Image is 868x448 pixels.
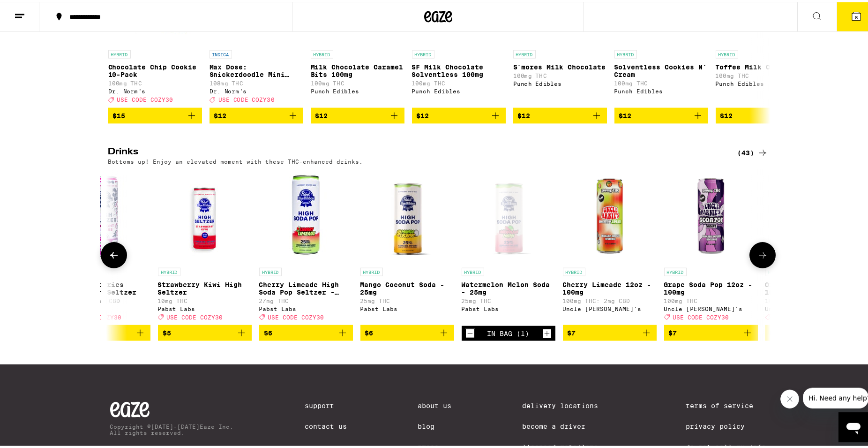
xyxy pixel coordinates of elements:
p: 100mg THC: 2mg CBD [563,296,657,302]
p: HYBRID [412,48,434,57]
p: 100mg THC [311,78,404,84]
iframe: Close message [780,388,799,407]
button: Add to bag [210,106,303,122]
p: 100mg THC [412,78,506,84]
p: Max Dose: Snickerdoodle Mini Cookie - Indica [210,61,303,76]
p: 10mg THC: 2mg CBD [57,296,150,302]
span: $12 [518,110,531,118]
p: HYBRID [259,266,282,274]
p: Midnight Berries 10:3:2 High Seltzer [57,279,150,294]
a: About Us [418,400,451,408]
span: USE CODE COZY30 [268,312,324,319]
p: 100mg THC [765,296,859,302]
a: Contact Us [305,421,347,428]
img: Pabst Labs - Cherry Limeade High Soda Pop Seltzer - 25mg [259,167,353,261]
span: 8 [855,13,858,18]
div: In Bag (1) [487,328,530,335]
button: Add to bag [108,106,202,122]
p: 100mg THC [614,78,708,84]
p: 10mg THC [158,296,252,302]
p: Solventless Cookies N' Cream [614,61,708,76]
div: Punch Edibles [513,79,607,85]
button: Add to bag [412,106,506,122]
p: 100mg THC [513,71,607,77]
div: Pabst Labs [360,304,454,310]
div: Pabst Labs [57,304,150,310]
a: Open page for Cherry Limeade 12oz - 100mg from Uncle Arnie's [563,167,657,323]
span: USE CODE COZY30 [673,312,729,319]
p: 27mg THC [259,296,353,302]
a: Blog [418,421,451,428]
span: $12 [315,110,328,118]
p: Chocolate Chip Cookie 10-Pack [108,61,202,76]
a: Open page for Orange Soda Pop 12oz - 100mg from Uncle Arnie's [765,167,859,323]
div: Uncle [PERSON_NAME]'s [765,304,859,310]
p: Mango Coconut Soda - 25mg [360,279,454,294]
button: Add to bag [716,106,809,122]
p: HYBRID [716,48,738,57]
p: 100mg THC [108,78,202,84]
p: HYBRID [158,266,180,274]
div: Pabst Labs [158,304,252,310]
p: Cherry Limeade 12oz - 100mg [563,279,657,294]
p: HYBRID [765,266,788,274]
div: Punch Edibles [311,86,404,92]
p: Bottoms up! Enjoy an elevated moment with these THC-enhanced drinks. [108,157,363,163]
a: Privacy Policy [686,421,766,428]
div: Pabst Labs [462,304,555,310]
p: S'mores Milk Chocolate [513,61,607,69]
a: Open page for Midnight Berries 10:3:2 High Seltzer from Pabst Labs [57,167,150,323]
p: HYBRID [664,266,687,274]
p: 108mg THC [210,78,303,84]
div: Dr. Norm's [108,86,202,92]
p: HYBRID [563,266,585,274]
button: Add to bag [57,323,150,339]
a: Support [305,400,347,408]
span: $12 [417,110,429,118]
div: Punch Edibles [614,86,708,92]
button: Add to bag [563,323,657,339]
a: Terms of Service [686,400,766,408]
p: INDICA [210,48,232,57]
a: Open page for Cherry Limeade High Soda Pop Seltzer - 25mg from Pabst Labs [259,167,353,323]
a: Open page for Watermelon Melon Soda - 25mg from Pabst Labs [462,167,555,324]
div: Punch Edibles [412,86,506,92]
a: Become a Driver [522,421,615,428]
a: Delivery Locations [522,400,615,408]
span: $5 [163,327,171,335]
span: $12 [214,110,227,118]
p: 25mg THC [360,296,454,302]
button: Add to bag [259,323,353,339]
img: Uncle Arnie's - Cherry Limeade 12oz - 100mg [563,167,657,261]
span: USE CODE COZY30 [117,95,173,101]
img: Uncle Arnie's - Grape Soda Pop 12oz - 100mg [664,167,758,261]
span: USE CODE COZY30 [774,312,831,319]
p: HYBRID [462,266,484,274]
p: HYBRID [360,266,383,274]
span: $7 [669,327,677,335]
button: Add to bag [765,323,859,339]
p: HYBRID [513,48,536,57]
p: 100mg THC [716,71,809,77]
img: Uncle Arnie's - Orange Soda Pop 12oz - 100mg [765,167,859,261]
img: Pabst Labs - Strawberry Kiwi High Seltzer [158,167,252,261]
span: USE CODE COZY30 [167,312,223,319]
span: $15 [113,110,126,118]
p: Toffee Milk Chocolate [716,61,809,69]
button: Increment [542,327,552,336]
span: Hi. Need any help? [6,7,67,14]
button: Add to bag [664,323,758,339]
button: Add to bag [614,106,708,122]
a: (43) [738,145,768,157]
button: Add to bag [158,323,252,339]
a: Open page for Grape Soda Pop 12oz - 100mg from Uncle Arnie's [664,167,758,323]
p: HYBRID [614,48,637,57]
p: Cherry Limeade High Soda Pop Seltzer - 25mg [259,279,353,294]
h2: Drinks [108,145,722,157]
p: Watermelon Melon Soda - 25mg [462,279,555,294]
button: Add to bag [311,106,404,122]
p: Milk Chocolate Caramel Bits 100mg [311,61,404,76]
div: Uncle [PERSON_NAME]'s [563,304,657,310]
div: Pabst Labs [259,304,353,310]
